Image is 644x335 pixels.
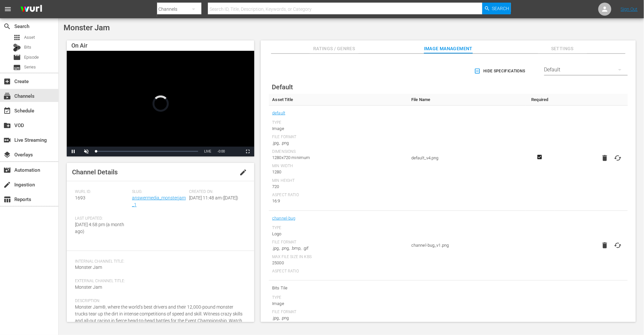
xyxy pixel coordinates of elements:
[272,198,405,204] div: 16:9
[24,54,39,61] span: Episode
[189,189,243,195] span: Created On:
[75,284,102,290] span: Monster Jam
[24,34,35,41] span: Asset
[75,216,129,221] span: Last Updated:
[3,136,11,144] span: Live Streaming
[132,195,186,207] a: answermedia_monsterjam_1
[96,151,198,152] div: Progress Bar
[272,83,293,91] span: Default
[272,125,405,132] div: Image
[408,94,525,106] th: File Name
[272,169,405,175] div: 1280
[72,168,118,176] span: Channel Details
[272,154,405,161] div: 1280x720 minimum
[272,240,405,245] div: File Format
[132,189,186,195] span: Slug:
[272,135,405,140] div: File Format
[424,45,473,53] span: Image Management
[67,147,80,156] button: Pause
[75,265,102,270] span: Monster Jam
[272,310,405,315] div: File Format
[71,42,87,49] span: On Air
[13,53,21,61] span: Episode
[239,168,247,176] span: edit
[272,295,405,300] div: Type
[476,68,525,75] span: Hide Specifications
[64,23,110,32] span: Monster Jam
[235,165,251,180] button: edit
[13,34,21,41] span: Asset
[272,231,405,237] div: Logo
[3,196,11,203] span: Reports
[75,299,243,304] span: Description:
[272,269,405,274] div: Aspect Ratio
[189,195,238,200] span: [DATE] 11:48 am ([DATE])
[272,193,405,198] div: Aspect Ratio
[408,106,525,211] td: default_v4.png
[67,51,254,156] div: Video Player
[75,195,85,200] span: 1693
[3,92,11,100] span: Channels
[3,22,11,30] span: Search
[4,5,12,13] span: menu
[269,94,408,106] th: Asset Title
[310,45,359,53] span: Ratings / Genres
[272,245,405,252] div: .jpg, .png, .bmp, .gif
[272,315,405,321] div: .jpg, .png
[3,166,11,174] span: Automation
[544,61,628,79] div: Default
[24,64,36,70] span: Series
[473,62,528,80] button: Hide Specifications
[272,140,405,146] div: .jpg, .png
[272,183,405,190] div: 720
[272,226,405,231] div: Type
[13,44,21,51] div: Bits
[75,279,243,284] span: External Channel Title:
[228,147,241,156] button: Picture-in-Picture
[24,44,31,51] span: Bits
[241,147,254,156] button: Fullscreen
[75,189,129,195] span: Wurl ID:
[536,154,544,160] svg: Required
[3,78,11,85] span: Create
[219,150,225,153] span: 0:00
[492,3,509,14] span: Search
[272,284,405,292] span: Bits Tile
[272,260,405,266] div: 25000
[272,214,296,223] a: channel-bug
[204,150,212,153] span: LIVE
[272,300,405,307] div: Image
[13,64,21,71] span: Series
[218,150,219,153] span: -
[75,259,243,264] span: Internal Channel Title:
[272,164,405,169] div: Min Width
[16,2,47,17] img: ans4CAIJ8jUAAAAAAAAAAAAAAAAAAAAAAAAgQb4GAAAAAAAAAAAAAAAAAAAAAAAAJMjXAAAAAAAAAAAAAAAAAAAAAAAAgAT5G...
[482,3,511,14] button: Search
[201,147,214,156] button: Seek to live, currently behind live
[3,151,11,159] span: Overlays
[525,94,555,106] th: Required
[408,211,525,281] td: channel-bug_v1.png
[3,181,11,189] span: Ingestion
[80,147,93,156] button: Unmute
[75,222,124,234] span: [DATE] 4:58 pm (a month ago)
[621,7,638,12] a: Sign Out
[272,178,405,183] div: Min Height
[272,120,405,125] div: Type
[3,107,11,115] span: Schedule
[538,45,587,53] span: Settings
[272,109,285,117] a: default
[272,255,405,260] div: Max File Size In Kbs
[3,122,11,129] span: VOD
[272,149,405,154] div: Dimensions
